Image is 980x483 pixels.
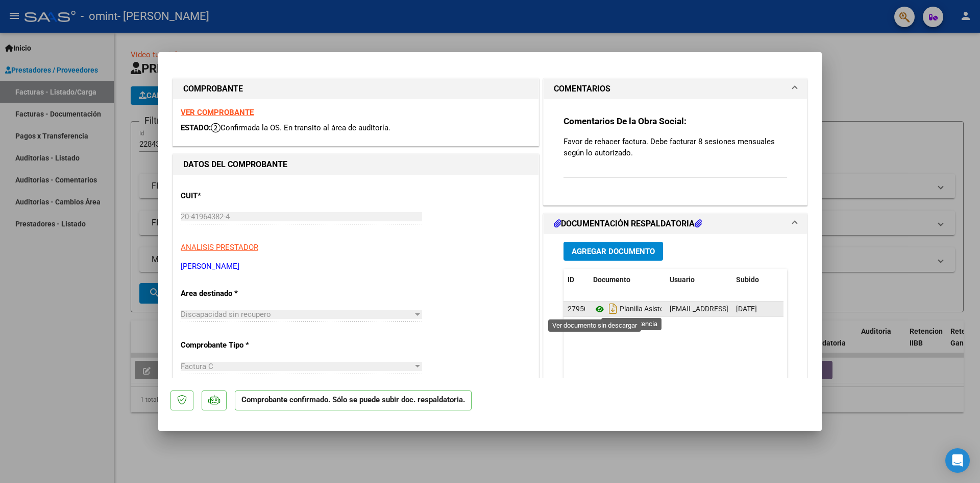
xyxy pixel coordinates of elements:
span: [EMAIL_ADDRESS][DOMAIN_NAME] - [PERSON_NAME] [670,305,843,313]
a: VER COMPROBANTE [181,108,254,117]
datatable-header-cell: ID [563,269,589,291]
datatable-header-cell: Acción [783,269,834,291]
span: Documento [593,275,630,284]
span: Planilla Asistencia [593,305,677,313]
span: ID [568,275,574,284]
span: Discapacidad sin recupero [181,310,271,319]
mat-expansion-panel-header: DOCUMENTACIÓN RESPALDATORIA [544,214,807,234]
h1: COMENTARIOS [554,83,610,95]
datatable-header-cell: Usuario [666,269,732,291]
strong: DATOS DEL COMPROBANTE [183,159,287,169]
div: COMENTARIOS [544,99,807,205]
p: Area destinado * [181,288,286,300]
span: [DATE] [736,305,757,313]
p: Comprobante confirmado. Sólo se puede subir doc. respaldatoria. [235,390,472,410]
h1: DOCUMENTACIÓN RESPALDATORIA [554,218,702,230]
strong: Comentarios De la Obra Social: [563,116,687,126]
p: CUIT [181,190,286,202]
span: Factura C [181,362,213,371]
datatable-header-cell: Documento [589,269,666,291]
span: Confirmada la OS. En transito al área de auditoría. [211,123,390,132]
span: ESTADO: [181,123,211,132]
span: Agregar Documento [572,247,655,256]
button: Agregar Documento [563,242,663,261]
datatable-header-cell: Subido [732,269,783,291]
strong: COMPROBANTE [183,84,243,94]
span: ANALISIS PRESTADOR [181,243,258,252]
p: [PERSON_NAME] [181,261,531,272]
span: Usuario [670,275,695,284]
i: Descargar documento [606,301,620,317]
p: Comprobante Tipo * [181,339,286,351]
span: 27950 [568,305,588,313]
span: Subido [736,275,759,284]
p: Favor de rehacer factura. Debe facturar 8 sesiones mensuales según lo autorizado. [563,136,787,158]
mat-expansion-panel-header: COMENTARIOS [544,79,807,99]
div: Open Intercom Messenger [945,448,970,473]
div: DOCUMENTACIÓN RESPALDATORIA [544,234,807,446]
